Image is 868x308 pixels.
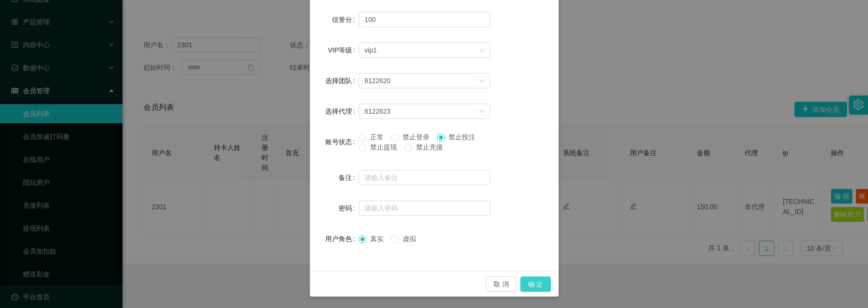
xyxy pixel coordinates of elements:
i: 图标: down [479,47,484,54]
label: 信誉分： [332,16,359,23]
div: 6122620 [364,74,391,88]
span: 禁止登录 [399,133,433,141]
div: 6122623 [364,104,391,118]
button: 确 定 [520,276,551,292]
span: 真实 [366,235,387,243]
button: 取 消 [486,276,516,292]
span: 虚拟 [399,235,420,243]
label: 备注： [339,174,359,181]
span: 正常 [366,133,387,141]
span: 禁止投注 [445,133,479,141]
input: 请输入备注 [359,170,490,185]
span: 禁止提现 [366,143,401,151]
input: 请输入密码 [359,201,490,216]
label: 选择代理： [325,107,359,115]
label: 账号状态： [325,138,359,146]
label: 密码： [339,204,359,212]
label: VIP等级： [328,46,359,54]
i: 图标: down [479,108,484,115]
div: vip1 [364,43,377,57]
label: 选择团队： [325,77,359,85]
span: 禁止充值 [412,143,447,151]
input: 请输入信誉分 [359,12,490,27]
i: 图标: down [479,78,484,85]
label: 用户角色： [325,235,359,243]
